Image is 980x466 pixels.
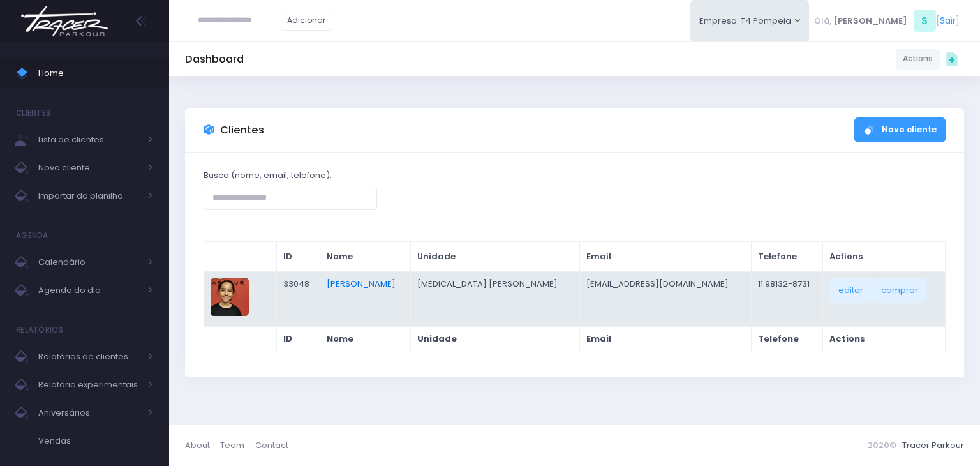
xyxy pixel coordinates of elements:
[823,326,946,352] th: Actions
[38,188,140,204] span: Importar da planilha
[410,271,579,326] td: [MEDICAL_DATA] [PERSON_NAME]
[255,433,288,458] a: Contact
[823,242,946,272] th: Actions
[814,15,831,27] span: Olá,
[277,271,320,326] td: 33048
[320,326,411,352] th: Nome
[277,242,320,272] th: ID
[38,405,140,421] span: Aniversários
[16,100,50,126] h4: Clientes
[281,10,333,31] a: Adicionar
[320,242,411,272] th: Nome
[38,433,153,449] span: Vendas
[16,317,63,343] h4: Relatórios
[185,53,244,66] h5: Dashboard
[752,271,823,326] td: 11 98132-8731
[16,223,48,248] h4: Agenda
[185,433,220,458] a: About
[277,326,320,352] th: ID
[220,433,255,458] a: Team
[914,10,936,32] span: S
[410,242,579,272] th: Unidade
[220,124,264,137] h3: Clientes
[410,326,579,352] th: Unidade
[868,439,896,451] span: 2020©
[580,271,752,326] td: [EMAIL_ADDRESS][DOMAIN_NAME]
[752,242,823,272] th: Telefone
[38,65,153,82] span: Home
[896,49,940,70] a: Actions
[38,349,140,365] span: Relatórios de clientes
[38,160,140,176] span: Novo cliente
[580,326,752,352] th: Email
[327,278,396,290] a: [PERSON_NAME]
[204,169,332,182] label: Busca (nome, email, telefone):
[829,278,872,302] a: editar
[38,132,140,148] span: Lista de clientes
[38,377,140,393] span: Relatório experimentais
[872,278,927,302] a: comprar
[38,254,140,271] span: Calendário
[902,439,964,451] a: Tracer Parkour
[833,15,907,27] span: [PERSON_NAME]
[580,242,752,272] th: Email
[940,14,956,27] a: Sair
[752,326,823,352] th: Telefone
[809,6,964,35] div: [ ]
[854,117,946,142] a: Novo cliente
[38,282,140,299] span: Agenda do dia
